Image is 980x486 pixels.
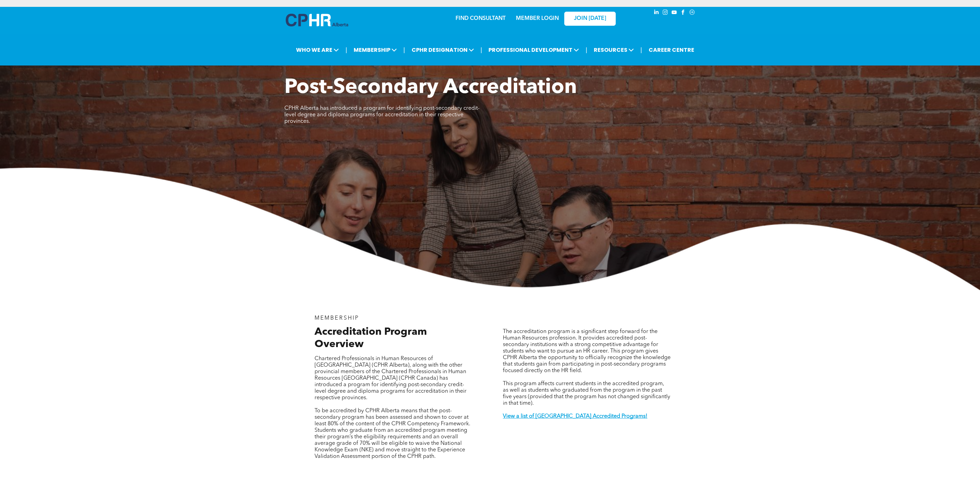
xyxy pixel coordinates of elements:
span: CPHR DESIGNATION [410,44,476,56]
a: JOIN [DATE] [564,12,616,26]
li: | [345,43,347,57]
span: MEMBERSHIP [315,316,359,321]
span: MEMBERSHIP [352,44,399,56]
a: linkedin [653,9,660,18]
span: JOIN [DATE] [574,15,606,22]
span: PROFESSIONAL DEVELOPMENT [486,44,581,56]
span: This program affects current students in the accredited program, as well as students who graduate... [503,381,670,406]
a: View a list of [GEOGRAPHIC_DATA] Accredited Programs! [503,414,647,419]
span: Accreditation Program Overview [315,327,427,349]
span: The accreditation program is a significant step forward for the Human Resources profession. It pr... [503,329,671,374]
li: | [481,43,482,57]
span: RESOURCES [592,44,636,56]
a: CAREER CENTRE [647,44,696,56]
a: FIND CONSULTANT [456,16,506,21]
span: Post-Secondary Accreditation [284,78,577,98]
a: MEMBER LOGIN [516,16,559,21]
a: Social network [688,9,696,18]
li: | [640,43,642,57]
li: | [586,43,587,57]
span: To be accredited by CPHR Alberta means that the post-secondary program has been assessed and show... [315,408,470,459]
a: facebook [680,9,687,18]
img: A blue and white logo for cp alberta [286,14,348,26]
a: instagram [662,9,669,18]
span: WHO WE ARE [294,44,341,56]
a: youtube [671,9,678,18]
li: | [403,43,405,57]
span: CPHR Alberta has introduced a program for identifying post-secondary credit-level degree and dipl... [284,106,480,124]
span: Chartered Professionals in Human Resources of [GEOGRAPHIC_DATA] (CPHR Alberta), along with the ot... [315,356,467,401]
